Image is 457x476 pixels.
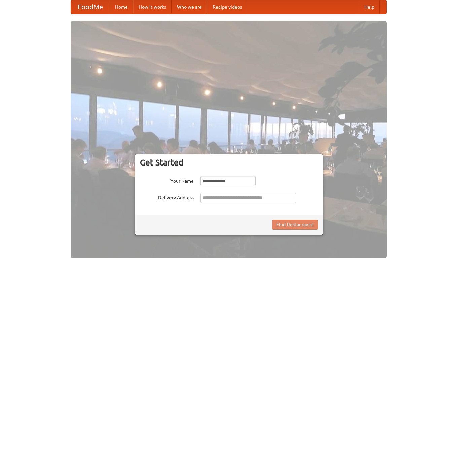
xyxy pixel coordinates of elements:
[140,176,194,184] label: Your Name
[272,220,318,230] button: Find Restaurants!
[140,193,194,201] label: Delivery Address
[71,0,110,14] a: FoodMe
[133,0,172,14] a: How it works
[207,0,247,14] a: Recipe videos
[140,157,318,168] h3: Get Started
[359,0,380,14] a: Help
[110,0,133,14] a: Home
[172,0,207,14] a: Who we are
